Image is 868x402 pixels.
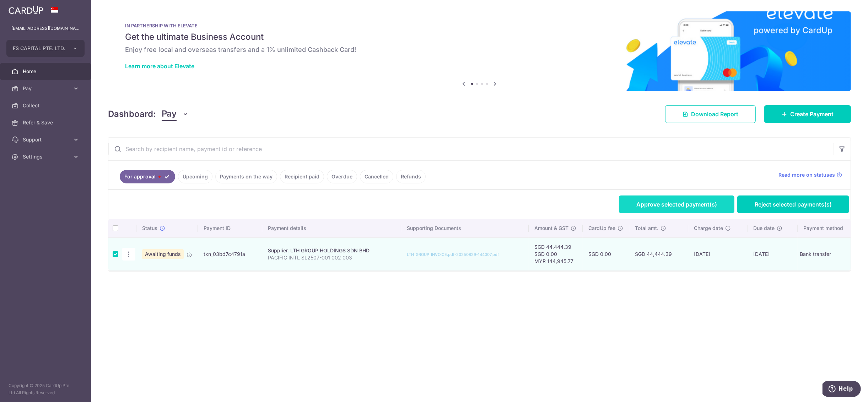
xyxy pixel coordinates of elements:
[142,249,184,259] span: Awaiting funds
[198,237,262,270] td: txn_03bd7c4791a
[23,136,70,143] span: Support
[268,247,395,254] div: Supplier. LTH GROUP HOLDINGS SDN BHD
[688,237,748,270] td: [DATE]
[396,170,426,183] a: Refunds
[737,195,849,213] a: Reject selected payments(s)
[529,237,583,270] td: SGD 44,444.39 SGD 0.00 MYR 144,945.77
[401,219,529,237] th: Supporting Documents
[694,225,723,232] span: Charge date
[665,105,756,123] a: Download Report
[778,171,835,178] span: Read more on statuses
[120,170,175,183] a: For approval
[162,107,189,121] button: Pay
[162,107,177,121] span: Pay
[108,11,851,91] img: Renovation banner
[629,237,688,270] td: SGD 44,444.39
[790,110,834,118] span: Create Payment
[588,225,615,232] span: CardUp fee
[9,6,43,14] img: CardUp
[23,102,70,109] span: Collect
[23,68,70,75] span: Home
[108,138,834,160] input: Search by recipient name, payment id or reference
[534,225,568,232] span: Amount & GST
[619,195,734,213] a: Approve selected payment(s)
[23,153,70,160] span: Settings
[583,237,629,270] td: SGD 0.00
[13,45,65,52] span: FS CAPITAL PTE. LTD.
[125,23,834,28] p: IN PARTNERSHIP WITH ELEVATE
[360,170,393,183] a: Cancelled
[798,219,852,237] th: Payment method
[142,225,157,232] span: Status
[280,170,324,183] a: Recipient paid
[125,31,834,43] h5: Get the ultimate Business Account
[754,225,775,232] span: Due date
[778,171,842,178] a: Read more on statuses
[823,381,861,398] iframe: Opens a widget where you can find more information
[6,40,85,57] button: FS CAPITAL PTE. LTD.
[198,219,262,237] th: Payment ID
[125,63,194,70] a: Learn more about Elevate
[268,254,395,261] p: PACIFIC INTL SL2507-001 002 003
[691,110,738,118] span: Download Report
[262,219,401,237] th: Payment details
[635,225,658,232] span: Total amt.
[748,237,798,270] td: [DATE]
[215,170,277,183] a: Payments on the way
[108,108,156,120] h4: Dashboard:
[407,252,499,257] a: LTH_GROUP_INVOICE.pdf-20250829-144007.pdf
[11,25,80,32] p: [EMAIL_ADDRESS][DOMAIN_NAME]
[23,119,70,126] span: Refer & Save
[764,105,851,123] a: Create Payment
[23,85,70,92] span: Pay
[178,170,212,183] a: Upcoming
[800,251,831,257] span: Bank transfer
[327,170,357,183] a: Overdue
[125,45,834,54] h6: Enjoy free local and overseas transfers and a 1% unlimited Cashback Card!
